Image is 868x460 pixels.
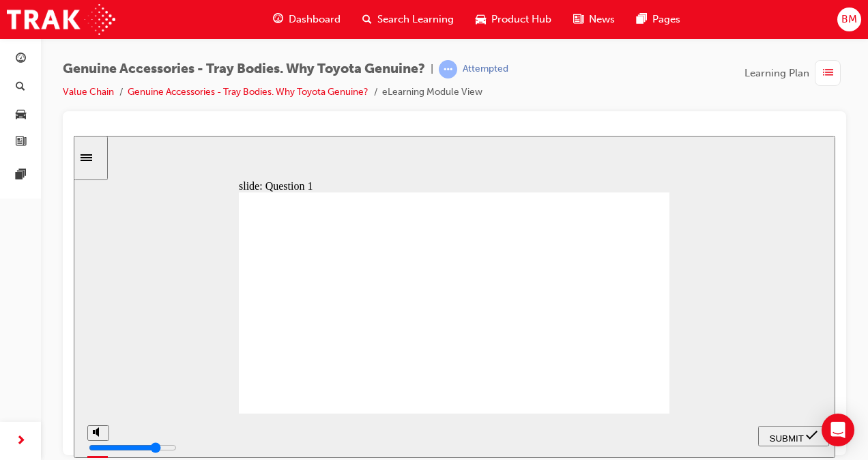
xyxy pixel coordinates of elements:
[465,5,562,33] a: car-iconProduct Hub
[744,66,809,81] span: Learning Plan
[15,306,103,317] input: volume
[476,11,486,28] span: car-icon
[491,12,551,27] span: Product Hub
[289,12,341,27] span: Dashboard
[273,11,283,28] span: guage-icon
[16,81,25,94] span: search-icon
[684,290,755,311] button: submit
[841,12,857,27] span: BM
[573,11,583,28] span: news-icon
[439,60,457,78] span: learningRecordVerb_ATTEMPT-icon
[637,11,647,28] span: pages-icon
[16,433,26,450] span: next-icon
[7,4,115,35] img: Trak
[128,86,368,98] a: Genuine Accessories - Tray Bodies. Why Toyota Genuine?
[262,5,351,33] a: guage-iconDashboard
[14,278,34,322] div: misc controls
[823,65,833,82] span: list-icon
[16,53,26,66] span: guage-icon
[652,12,680,27] span: Pages
[684,278,755,322] nav: slide navigation
[16,136,26,149] span: news-icon
[431,61,433,77] span: |
[822,414,854,446] div: Open Intercom Messenger
[63,61,425,77] span: Genuine Accessories - Tray Bodies. Why Toyota Genuine?
[626,5,691,33] a: pages-iconPages
[463,63,508,76] div: Attempted
[744,60,846,86] button: Learning Plan
[382,85,482,100] li: eLearning Module View
[562,5,626,33] a: news-iconNews
[837,8,861,31] button: BM
[696,298,730,308] span: SUBMIT
[16,169,26,182] span: pages-icon
[351,5,465,33] a: search-iconSearch Learning
[377,12,454,27] span: Search Learning
[16,109,26,121] span: car-icon
[362,11,372,28] span: search-icon
[63,86,114,98] a: Value Chain
[14,289,35,305] button: volume
[589,12,615,27] span: News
